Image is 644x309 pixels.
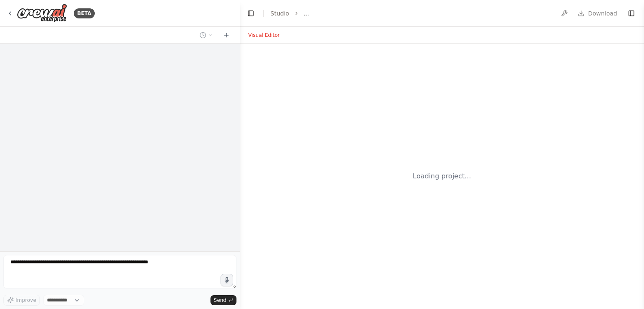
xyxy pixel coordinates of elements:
[243,30,285,40] button: Visual Editor
[270,10,289,17] a: Studio
[3,295,40,306] button: Improve
[270,9,309,18] nav: breadcrumb
[196,30,216,40] button: Switch to previous chat
[304,9,309,18] span: ...
[245,8,257,19] button: Hide left sidebar
[17,4,67,23] img: Logo
[413,171,471,181] div: Loading project...
[214,297,226,304] span: Send
[626,8,637,19] button: Show right sidebar
[74,8,95,18] div: BETA
[210,295,236,305] button: Send
[16,297,36,304] span: Improve
[220,30,233,40] button: Start a new chat
[221,274,233,286] button: Click to speak your automation idea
